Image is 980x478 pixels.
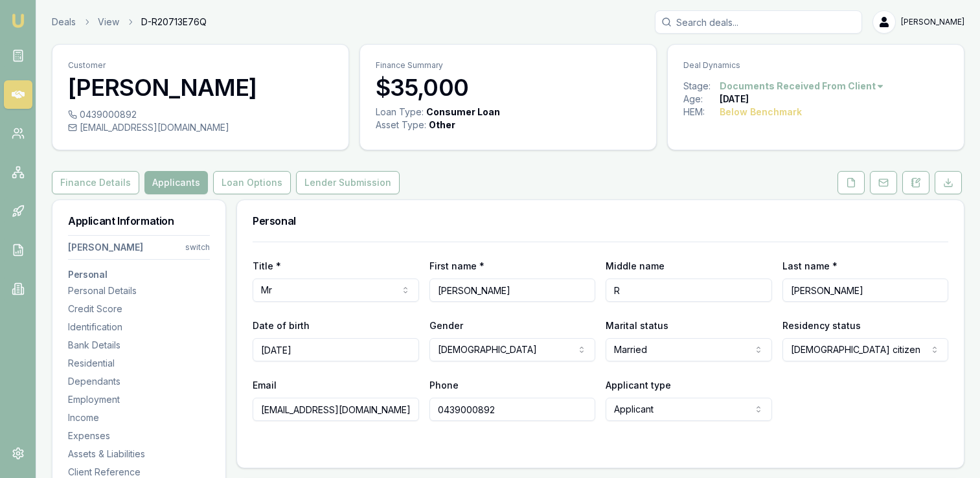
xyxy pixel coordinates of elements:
button: Applicants [144,171,208,194]
p: Finance Summary [376,60,641,71]
label: Residency status [782,320,861,331]
p: Deal Dynamics [683,60,948,71]
a: Finance Details [52,171,142,194]
div: Expenses [68,429,210,442]
div: Identification [68,321,210,334]
div: Asset Type : [376,119,426,131]
div: Dependants [68,375,210,388]
button: Documents Received From Client [720,80,885,93]
button: Finance Details [52,171,139,194]
h3: Personal [68,270,210,279]
a: Lender Submission [293,171,402,194]
div: Consumer Loan [426,106,500,119]
h3: $35,000 [376,74,641,100]
label: Marital status [606,320,668,331]
a: Deals [52,16,76,28]
div: switch [185,242,210,253]
div: Personal Details [68,284,210,297]
nav: breadcrumb [52,16,207,28]
label: Date of birth [253,320,310,331]
div: Residential [68,357,210,370]
label: Applicant type [606,380,671,391]
input: DD/MM/YYYY [253,338,419,361]
div: Other [429,119,455,131]
div: Stage: [683,80,720,93]
label: Gender [429,320,463,331]
h3: Personal [253,216,948,226]
div: Credit Score [68,302,210,315]
div: 0439000892 [68,108,333,121]
img: emu-icon-u.png [10,13,26,28]
label: Title * [253,260,281,271]
input: Search deals [655,10,862,34]
p: Customer [68,60,333,71]
a: View [98,16,119,28]
label: Last name * [782,260,838,271]
div: Below Benchmark [720,106,802,119]
button: Lender Submission [296,171,400,194]
input: 0431 234 567 [429,398,596,421]
a: Loan Options [211,171,293,194]
div: [DATE] [720,93,749,106]
h3: [PERSON_NAME] [68,74,333,100]
button: Loan Options [213,171,291,194]
span: [PERSON_NAME] [901,17,964,27]
label: Middle name [606,260,665,271]
label: Email [253,380,277,391]
div: Employment [68,393,210,406]
div: Income [68,411,210,424]
div: [EMAIL_ADDRESS][DOMAIN_NAME] [68,121,333,134]
span: D-R20713E76Q [141,16,207,28]
div: Bank Details [68,339,210,352]
div: [PERSON_NAME] [68,241,143,254]
a: Applicants [142,171,211,194]
h3: Applicant Information [68,216,210,226]
label: Phone [429,380,459,391]
label: First name * [429,260,484,271]
div: Loan Type: [376,106,424,119]
div: Assets & Liabilities [68,448,210,461]
div: HEM: [683,106,720,119]
div: Age: [683,93,720,106]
